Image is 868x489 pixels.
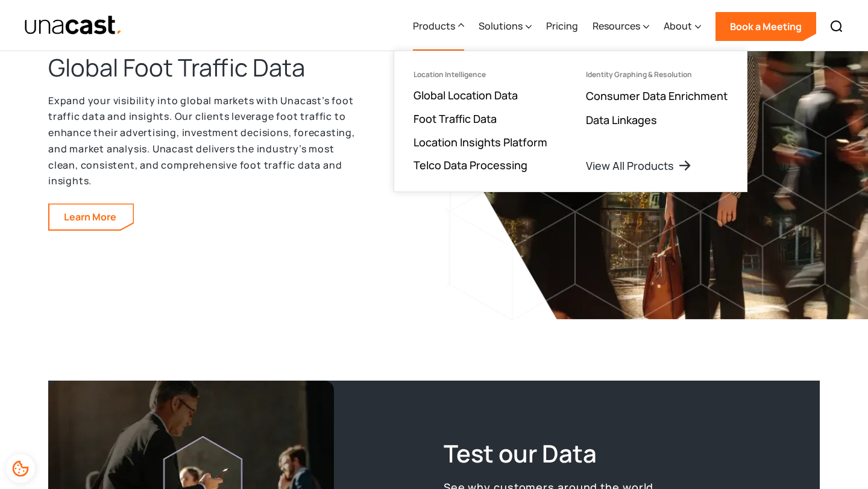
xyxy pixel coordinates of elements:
[586,89,728,103] a: Consumer Data Enrichment
[394,51,747,192] nav: Products
[593,19,640,33] div: Resources
[414,111,497,126] a: Foot Traffic Data
[829,19,844,34] img: Search icon
[24,15,122,36] img: Unacast text logo
[24,15,122,36] a: home
[593,2,649,51] div: Resources
[48,93,362,189] p: Expand your visibility into global markets with Unacast’s foot traffic data and insights. Our cli...
[413,2,464,51] div: Products
[586,70,692,79] div: Identity Graphing & Resolution
[414,135,547,149] a: Location Insights Platform
[586,113,657,127] a: Data Linkages
[6,454,35,483] div: Cookie Preferences
[48,20,362,83] h2: The Industry Leader in Global Foot Traffic Data
[479,2,532,51] div: Solutions
[414,158,527,172] a: Telco Data Processing
[546,2,578,51] a: Pricing
[414,88,518,102] a: Global Location Data
[414,70,486,79] div: Location Intelligence
[715,12,816,41] a: Book a Meeting
[664,2,701,51] div: About
[444,438,655,469] h2: Test our Data
[664,19,692,33] div: About
[413,19,455,33] div: Products
[479,19,523,33] div: Solutions
[586,158,692,173] a: View All Products
[49,204,133,229] a: Learn more about our foot traffic data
